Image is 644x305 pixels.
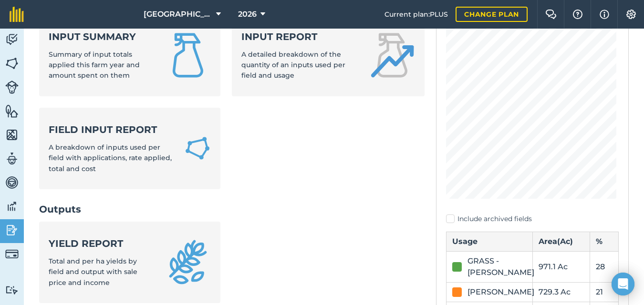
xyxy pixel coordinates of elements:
th: Usage [447,232,533,251]
a: Yield reportTotal and per ha yields by field and output with sale price and income [39,222,220,303]
span: 2026 [238,9,257,20]
div: [PERSON_NAME] [467,286,534,298]
img: svg+xml;base64,PD94bWwgdmVyc2lvbj0iMS4wIiBlbmNvZGluZz0idXRmLTgiPz4KPCEtLSBHZW5lcmF0b3I6IEFkb2JlIE... [5,199,19,213]
img: svg+xml;base64,PD94bWwgdmVyc2lvbj0iMS4wIiBlbmNvZGluZz0idXRmLTgiPz4KPCEtLSBHZW5lcmF0b3I6IEFkb2JlIE... [5,81,19,94]
img: A cog icon [625,10,637,19]
img: svg+xml;base64,PD94bWwgdmVyc2lvbj0iMS4wIiBlbmNvZGluZz0idXRmLTgiPz4KPCEtLSBHZW5lcmF0b3I6IEFkb2JlIE... [5,152,19,166]
img: svg+xml;base64,PD94bWwgdmVyc2lvbj0iMS4wIiBlbmNvZGluZz0idXRmLTgiPz4KPCEtLSBHZW5lcmF0b3I6IEFkb2JlIE... [5,247,19,261]
th: Area ( Ac ) [532,232,590,251]
div: GRASS - [PERSON_NAME] [467,255,534,278]
div: Open Intercom Messenger [612,273,634,295]
img: svg+xml;base64,PD94bWwgdmVyc2lvbj0iMS4wIiBlbmNvZGluZz0idXRmLTgiPz4KPCEtLSBHZW5lcmF0b3I6IEFkb2JlIE... [5,175,19,190]
img: svg+xml;base64,PHN2ZyB4bWxucz0iaHR0cDovL3d3dy53My5vcmcvMjAwMC9zdmciIHdpZHRoPSI1NiIgaGVpZ2h0PSI2MC... [5,128,19,142]
strong: Input report [241,30,358,43]
img: svg+xml;base64,PHN2ZyB4bWxucz0iaHR0cDovL3d3dy53My5vcmcvMjAwMC9zdmciIHdpZHRoPSIxNyIgaGVpZ2h0PSIxNy... [600,9,609,20]
th: % [590,232,618,251]
img: Input report [369,32,415,78]
img: fieldmargin Logo [10,7,24,22]
span: Current plan : PLUS [384,9,448,20]
img: svg+xml;base64,PHN2ZyB4bWxucz0iaHR0cDovL3d3dy53My5vcmcvMjAwMC9zdmciIHdpZHRoPSI1NiIgaGVpZ2h0PSI2MC... [5,104,19,118]
label: Include archived fields [446,214,619,224]
td: 28 [590,251,618,282]
img: Field Input Report [184,134,211,163]
h2: Outputs [39,203,425,216]
a: Input reportA detailed breakdown of the quantity of an inputs used per field and usage [232,15,425,96]
img: Two speech bubbles overlapping with the left bubble in the forefront [545,10,557,19]
img: svg+xml;base64,PD94bWwgdmVyc2lvbj0iMS4wIiBlbmNvZGluZz0idXRmLTgiPz4KPCEtLSBHZW5lcmF0b3I6IEFkb2JlIE... [5,223,19,237]
img: svg+xml;base64,PD94bWwgdmVyc2lvbj0iMS4wIiBlbmNvZGluZz0idXRmLTgiPz4KPCEtLSBHZW5lcmF0b3I6IEFkb2JlIE... [5,32,19,47]
strong: Field Input Report [49,123,173,136]
img: Input summary [165,32,211,78]
img: Yield report [165,239,211,285]
a: Field Input ReportA breakdown of inputs used per field with applications, rate applied, total and... [39,108,220,189]
img: A question mark icon [572,10,583,19]
span: Summary of input totals applied this farm year and amount spent on them [49,50,140,80]
img: svg+xml;base64,PHN2ZyB4bWxucz0iaHR0cDovL3d3dy53My5vcmcvMjAwMC9zdmciIHdpZHRoPSI1NiIgaGVpZ2h0PSI2MC... [5,56,19,71]
strong: Input summary [49,30,154,43]
strong: Yield report [49,237,154,250]
td: 21 [590,282,618,302]
span: Total and per ha yields by field and output with sale price and income [49,257,137,287]
img: svg+xml;base64,PD94bWwgdmVyc2lvbj0iMS4wIiBlbmNvZGluZz0idXRmLTgiPz4KPCEtLSBHZW5lcmF0b3I6IEFkb2JlIE... [5,285,19,295]
span: [GEOGRAPHIC_DATA] [144,9,212,20]
td: 729.3 Ac [532,282,590,302]
a: Change plan [456,7,528,22]
a: Input summarySummary of input totals applied this farm year and amount spent on them [39,15,220,96]
td: 971.1 Ac [532,251,590,282]
span: A breakdown of inputs used per field with applications, rate applied, total and cost [49,143,172,173]
span: A detailed breakdown of the quantity of an inputs used per field and usage [241,50,345,80]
